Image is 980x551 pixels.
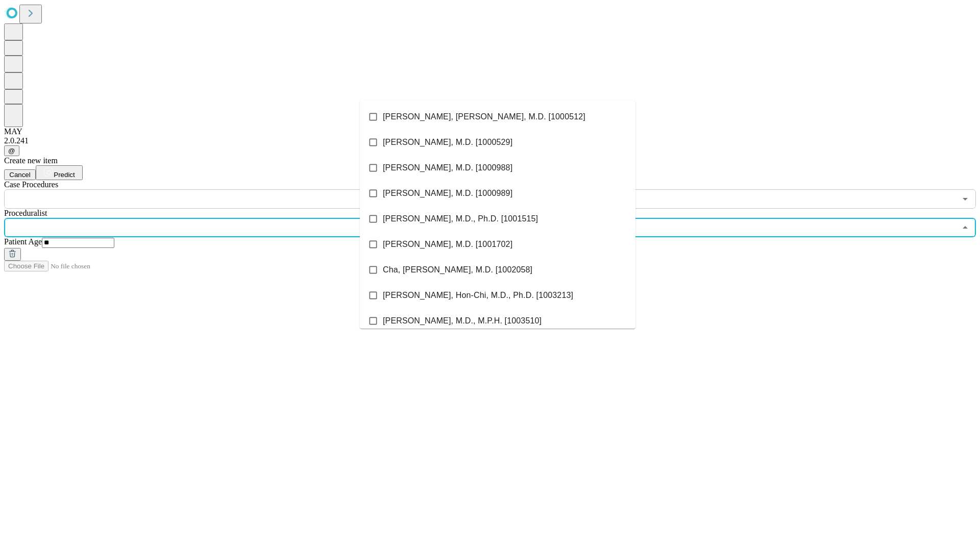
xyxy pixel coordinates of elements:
[4,180,58,189] span: Scheduled Procedure
[36,165,83,180] button: Predict
[383,289,573,302] span: [PERSON_NAME], Hon-Chi, M.D., Ph.D. [1003213]
[54,171,75,179] span: Predict
[4,136,976,145] div: 2.0.241
[4,209,47,217] span: Proceduralist
[383,264,532,276] span: Cha, [PERSON_NAME], M.D. [1002058]
[958,192,972,206] button: Open
[383,111,585,123] span: [PERSON_NAME], [PERSON_NAME], M.D. [1000512]
[4,237,42,246] span: Patient Age
[958,220,972,235] button: Close
[9,171,31,179] span: Cancel
[8,147,15,155] span: @
[4,145,19,156] button: @
[383,315,542,327] span: [PERSON_NAME], M.D., M.P.H. [1003510]
[383,162,512,174] span: [PERSON_NAME], M.D. [1000988]
[383,213,538,225] span: [PERSON_NAME], M.D., Ph.D. [1001515]
[383,187,512,199] span: [PERSON_NAME], M.D. [1000989]
[4,169,36,180] button: Cancel
[4,156,58,165] span: Create new item
[383,136,512,148] span: [PERSON_NAME], M.D. [1000529]
[4,127,976,136] div: MAY
[383,238,512,251] span: [PERSON_NAME], M.D. [1001702]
